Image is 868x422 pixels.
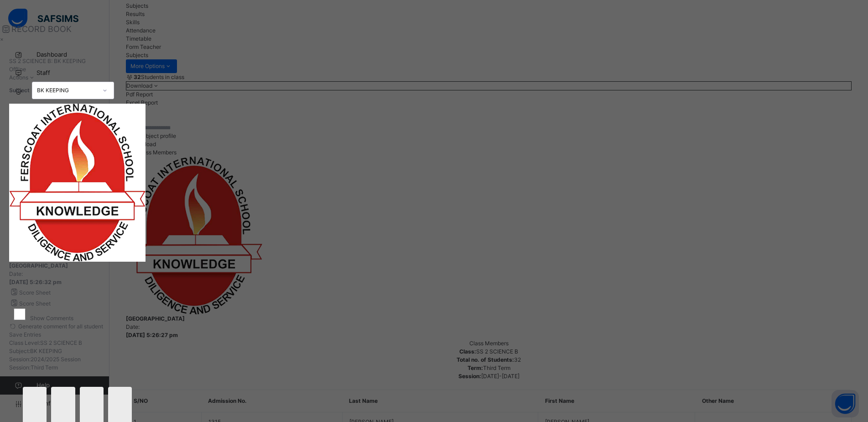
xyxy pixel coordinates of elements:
span: Actions [9,74,28,81]
span: SS 2 SCIENCE B : [9,58,52,64]
span: Offline [9,66,26,73]
span: Class Level: SS 2 SCIENCE B [9,339,82,346]
label: Show Comments [30,315,73,322]
div: BK KEEPING [37,86,97,95]
span: Score Sheet [19,289,51,296]
span: Subject: BK KEEPING [9,348,62,354]
span: Session: Third Term [9,364,58,371]
span: Generate comment for all student [17,323,103,330]
span: BK KEEPING [52,58,86,64]
span: [GEOGRAPHIC_DATA] [9,262,146,270]
span: Date: [9,270,23,277]
span: Session: 2024/2025 Session [9,356,81,363]
span: Save Entries [9,331,41,338]
span: Subject [9,86,30,95]
span: [DATE] 5:26:32 pm [9,278,146,286]
span: Score Sheet [19,300,51,307]
img: ferscoat.png [9,104,146,262]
